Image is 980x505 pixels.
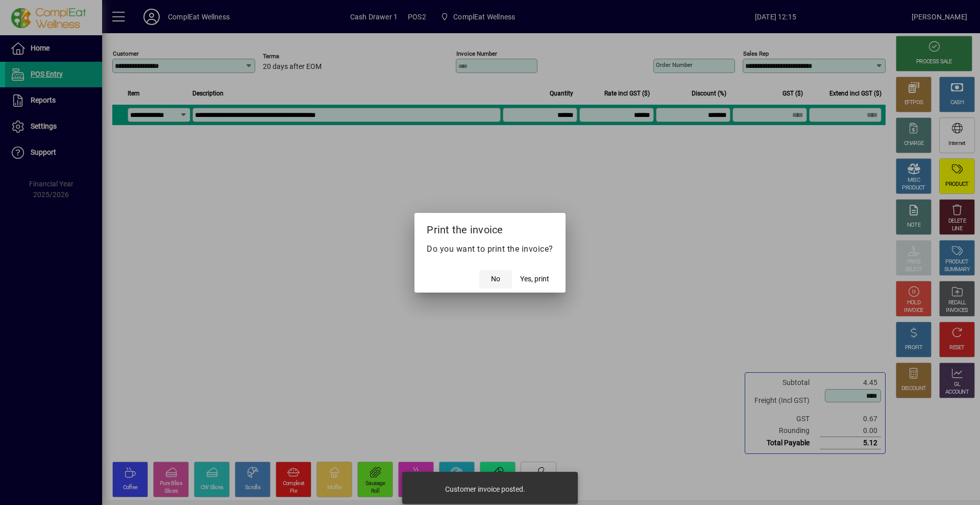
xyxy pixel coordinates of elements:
button: Yes, print [516,270,553,288]
div: Customer invoice posted. [445,484,525,494]
span: Yes, print [520,274,549,284]
h2: Print the invoice [414,213,566,243]
button: No [479,270,512,288]
p: Do you want to print the invoice? [427,243,553,255]
span: No [491,274,500,284]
